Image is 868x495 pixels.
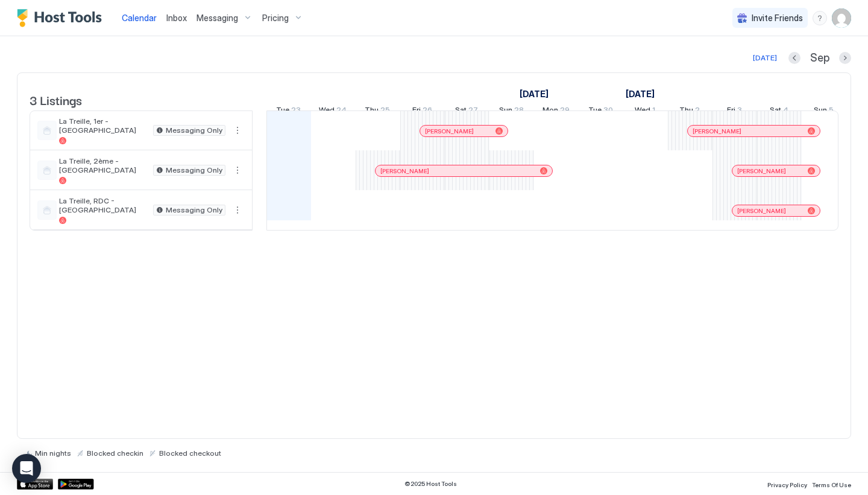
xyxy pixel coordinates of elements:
[496,103,527,120] a: September 28, 2025
[230,123,245,138] button: More options
[316,103,350,120] a: September 24, 2025
[59,196,148,214] span: La Treille, RDC - [GEOGRAPHIC_DATA]
[425,127,474,135] span: [PERSON_NAME]
[12,454,41,483] div: Open Intercom Messenger
[380,105,390,118] span: 25
[832,8,851,28] div: User profile
[273,103,304,120] a: September 23, 2025
[336,105,347,118] span: 24
[230,163,245,177] button: More options
[365,105,379,118] span: Thu
[812,477,851,490] a: Terms Of Use
[635,105,650,118] span: Wed
[770,105,781,118] span: Sat
[585,103,616,120] a: September 30, 2025
[539,103,573,120] a: September 29, 2025
[35,449,71,458] span: Min nights
[514,105,524,118] span: 28
[632,103,658,120] a: October 1, 2025
[423,105,432,118] span: 26
[517,85,552,103] a: September 8, 2025
[319,105,335,118] span: Wed
[767,103,791,120] a: October 4, 2025
[788,52,800,64] button: Previous month
[362,103,393,120] a: September 25, 2025
[676,103,703,120] a: October 2, 2025
[17,9,107,27] a: Host Tools Logo
[542,105,558,118] span: Mon
[122,11,157,24] a: Calendar
[58,479,94,490] a: Google Play Store
[452,103,481,120] a: September 27, 2025
[752,13,803,24] span: Invite Friends
[767,477,807,490] a: Privacy Policy
[230,203,245,217] div: menu
[122,13,157,23] span: Calendar
[230,163,245,177] div: menu
[166,13,187,23] span: Inbox
[812,481,851,488] span: Terms Of Use
[724,103,745,120] a: October 3, 2025
[412,105,421,118] span: Fri
[30,91,82,109] span: 3 Listings
[276,105,289,118] span: Tue
[839,52,851,64] button: Next month
[197,13,238,24] span: Messaging
[751,51,779,65] button: [DATE]
[767,481,807,488] span: Privacy Policy
[679,105,693,118] span: Thu
[810,51,829,65] span: Sep
[380,167,429,175] span: [PERSON_NAME]
[603,105,613,118] span: 30
[468,105,478,118] span: 27
[560,105,570,118] span: 29
[499,105,512,118] span: Sun
[404,480,457,488] span: © 2025 Host Tools
[693,127,741,135] span: [PERSON_NAME]
[813,11,827,25] div: menu
[588,105,602,118] span: Tue
[262,13,289,24] span: Pricing
[737,167,786,175] span: [PERSON_NAME]
[737,105,742,118] span: 3
[695,105,700,118] span: 2
[59,117,148,135] span: La Treille, 1er - [GEOGRAPHIC_DATA]
[737,207,786,215] span: [PERSON_NAME]
[230,203,245,217] button: More options
[230,123,245,138] div: menu
[783,105,788,118] span: 4
[159,449,221,458] span: Blocked checkout
[87,449,143,458] span: Blocked checkin
[753,53,777,63] div: [DATE]
[623,85,658,103] a: October 1, 2025
[811,103,837,120] a: October 5, 2025
[829,105,834,118] span: 5
[17,479,53,490] a: App Store
[291,105,301,118] span: 23
[727,105,735,118] span: Fri
[166,11,187,24] a: Inbox
[652,105,655,118] span: 1
[59,156,148,174] span: La Treille, 2ème - [GEOGRAPHIC_DATA]
[814,105,827,118] span: Sun
[409,103,435,120] a: September 26, 2025
[455,105,467,118] span: Sat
